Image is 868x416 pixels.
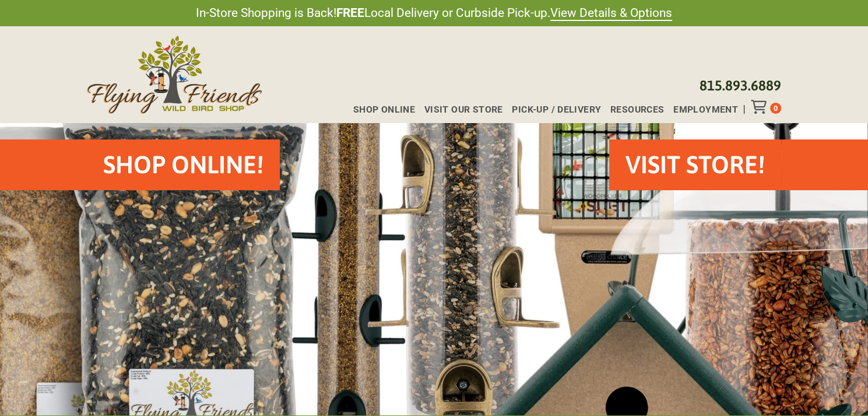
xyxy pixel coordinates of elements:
[774,104,778,113] span: 0
[512,105,601,114] span: Pick-up / Delivery
[103,148,263,182] h2: Shop Online!
[336,6,364,20] strong: FREE
[87,36,262,114] img: Flying Friends Wild Bird Shop Logo
[353,105,415,114] span: Shop Online
[751,100,770,114] div: Toggle Off Canvas Content
[424,105,503,114] span: Visit Our Store
[502,105,601,114] a: Pick-up / Delivery
[196,5,672,22] span: In-Store Shopping is Back! Local Delivery or Curbside Pick-up.
[664,105,738,114] a: Employment
[673,105,738,114] span: Employment
[550,6,672,21] a: View Details & Options
[344,105,415,114] a: Shop Online
[625,148,765,182] h2: VISIT STORE!
[610,105,665,114] span: Resources
[415,105,503,114] a: Visit Our Store
[700,78,781,93] a: 815.893.6889
[601,105,664,114] a: Resources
